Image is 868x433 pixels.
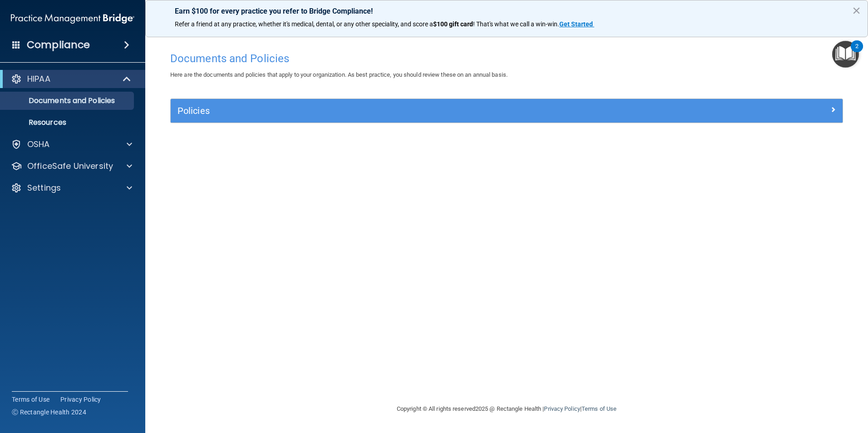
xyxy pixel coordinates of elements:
[178,103,836,118] a: Policies
[11,74,132,84] a: HIPAA
[544,405,580,412] a: Privacy Policy
[559,20,594,28] a: Get Started
[170,53,843,64] h4: Documents and Policies
[433,20,473,28] strong: $100 gift card
[11,161,132,172] a: OfficeSafe University
[6,118,130,127] p: Resources
[11,182,132,193] a: Settings
[855,46,858,58] div: 2
[11,139,132,150] a: OSHA
[832,41,859,68] button: Open Resource Center, 2 new notifications
[170,71,508,78] span: Here are the documents and policies that apply to your organization. As best practice, you should...
[27,161,113,172] p: OfficeSafe University
[582,405,616,412] a: Terms of Use
[60,395,101,404] a: Privacy Policy
[12,395,49,404] a: Terms of Use
[175,7,838,15] p: Earn $100 for every practice you refer to Bridge Compliance!
[12,408,86,417] span: Ⓒ Rectangle Health 2024
[852,3,861,18] button: Close
[473,20,559,28] span: ! That's what we call a win-win.
[559,20,593,28] strong: Get Started
[27,182,61,193] p: Settings
[6,96,130,105] p: Documents and Policies
[178,106,668,116] h5: Policies
[27,39,90,51] h4: Compliance
[341,394,672,423] div: Copyright © All rights reserved 2025 @ Rectangle Health | |
[11,10,134,28] img: PMB logo
[27,139,50,150] p: OSHA
[175,20,433,28] span: Refer a friend at any practice, whether it's medical, dental, or any other speciality, and score a
[27,74,50,84] p: HIPAA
